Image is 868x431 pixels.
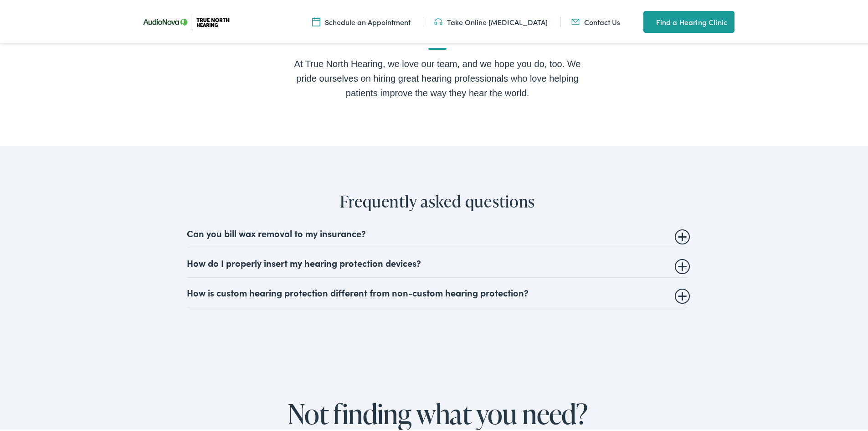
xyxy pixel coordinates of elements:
img: utility icon [643,15,652,26]
img: Mail icon in color code ffb348, used for communication purposes [571,15,580,25]
summary: Can you bill wax removal to my insurance? [187,226,688,237]
a: Find a Hearing Clinic [643,9,734,31]
img: Icon symbolizing a calendar in color code ffb348 [312,15,320,25]
summary: How do I properly insert my hearing protection devices? [187,255,688,266]
summary: How is custom hearing protection different from non-custom hearing protection? [187,285,688,296]
h2: Frequently asked questions [35,190,840,209]
a: Schedule an Appointment [312,15,411,25]
img: Headphones icon in color code ffb348 [434,15,442,25]
a: Contact Us [571,15,620,25]
a: Take Online [MEDICAL_DATA] [434,15,548,25]
div: At True North Hearing, we love our team, and we hope you do, too. We pride ourselves on hiring gr... [292,55,583,99]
